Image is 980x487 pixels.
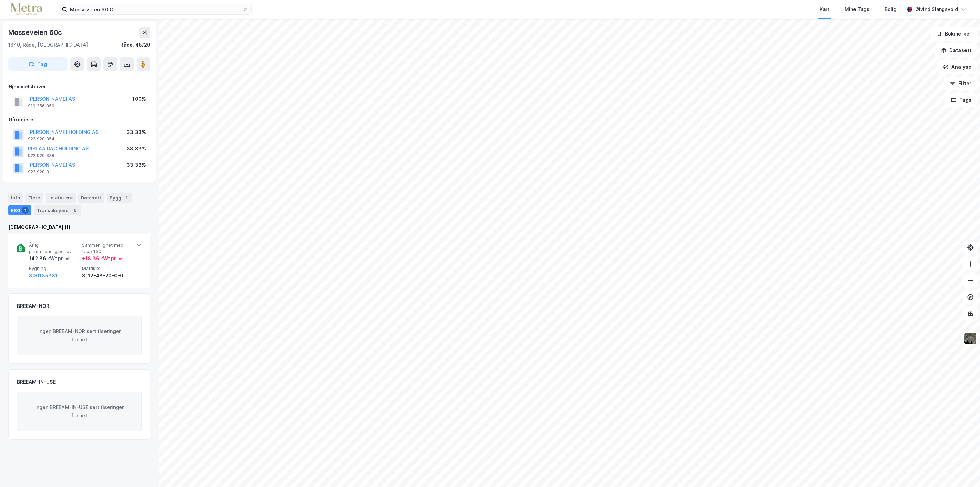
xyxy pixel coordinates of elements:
div: Ingen BREEAM-NOR sertifiseringer funnet [17,316,142,355]
div: Eiere [26,193,43,203]
button: 300135331 [29,272,58,280]
div: ESG [8,205,31,215]
button: Datasett [935,43,977,57]
div: 33.33% [127,161,146,169]
span: Sammenlignet med topp 15% [82,242,132,254]
div: BREEAM-IN-USE [17,378,56,386]
div: Transaksjoner [34,205,81,215]
div: Mosseveien 60c [8,27,63,38]
div: 33.33% [127,128,146,136]
div: Info [8,193,23,203]
div: Hjemmelshaver [9,82,150,91]
span: Bygning [29,265,79,271]
button: Bokmerker [931,27,977,41]
div: 922 920 311 [28,169,53,175]
span: Matrikkel [82,265,132,271]
div: Leietakere [46,193,76,203]
div: Råde, 48/20 [120,41,150,49]
span: Årlig primærenergibehov [29,242,79,254]
img: 9k= [964,332,977,345]
div: 1640, Råde, [GEOGRAPHIC_DATA] [8,41,88,49]
button: Analyse [937,60,977,74]
button: Filter [944,77,977,90]
div: 922 920 338 [28,153,54,158]
iframe: Chat Widget [946,454,980,487]
div: + 18.36 kWt pr. ㎡ [82,254,123,263]
div: 6 [72,207,79,214]
div: Bygg [107,193,132,203]
div: Kart [820,5,829,13]
div: 3112-48-20-0-0 [82,272,132,280]
div: Mine Tags [844,5,869,13]
div: 1 [22,207,29,214]
div: Kontrollprogram for chat [946,454,980,487]
div: 1 [123,194,130,201]
div: BREEAM-NOR [17,302,49,310]
div: 100% [132,95,146,103]
div: Øivind Slangsvold [915,5,958,13]
button: Tag [8,57,68,71]
div: Gårdeiere [9,116,150,124]
div: 919 256 850 [28,103,54,109]
div: 142.86 [29,254,70,263]
div: Bolig [884,5,897,13]
button: Tags [945,93,977,107]
img: metra-logo.256734c3b2bbffee19d4.png [11,3,42,16]
div: Datasett [78,193,104,203]
div: [DEMOGRAPHIC_DATA] (1) [8,223,150,232]
div: Ingen BREEAM-IN-USE sertifiseringer funnet [17,392,142,431]
div: 922 920 354 [28,136,55,142]
input: Søk på adresse, matrikkel, gårdeiere, leietakere eller personer [67,4,243,14]
div: kWt pr. ㎡ [46,254,70,263]
div: 33.33% [127,145,146,153]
